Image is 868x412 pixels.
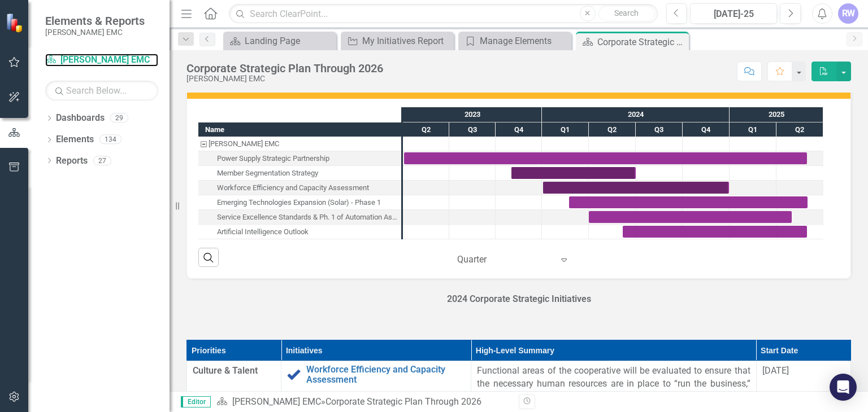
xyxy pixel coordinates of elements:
a: Dashboards [56,112,105,125]
div: Service Excellence Standards & Ph. 1 of Automation Assessment [198,210,401,225]
span: Search [614,8,639,17]
span: 2024 Corporate Strategic Initiatives [447,293,591,304]
div: 2025 [730,107,823,122]
div: Task: Start date: 2023-11-01 End date: 2024-06-30 [511,167,636,179]
div: Q3 [449,122,496,137]
div: Task: Start date: 2024-04-01 End date: 2025-04-30 [589,211,792,223]
div: Corporate Strategic Plan Through 2026 [186,62,383,74]
a: [PERSON_NAME] EMC [45,54,158,67]
div: [PERSON_NAME] EMC [209,137,279,151]
div: Task: Start date: 2024-02-22 End date: 2025-05-31 [198,195,401,210]
div: Task: Start date: 2023-04-03 End date: 2025-05-30 [404,152,807,164]
div: Task: Start date: 2024-06-05 End date: 2025-05-30 [623,226,807,238]
div: Jackson EMC [198,137,401,151]
div: 29 [110,113,128,123]
div: 134 [99,135,121,144]
div: Q2 [589,122,636,137]
div: Member Segmentation Strategy [217,166,318,181]
div: Power Supply Strategic Partnership [198,151,401,166]
div: Task: Start date: 2024-06-05 End date: 2025-05-30 [198,225,401,239]
a: Workforce Efficiency and Capacity Assessment [306,365,465,384]
div: [DATE]-25 [694,7,773,21]
div: Q2 [403,122,449,137]
div: 27 [93,156,111,165]
div: Manage Elements [480,34,568,48]
div: Q4 [496,122,542,137]
div: Service Excellence Standards & Ph. 1 of Automation Assessment [217,210,398,225]
div: Emerging Technologies Expansion (Solar) - Phase 1 [198,195,401,210]
a: Reports [56,155,88,168]
div: My Initiatives Report [362,34,451,48]
div: Artificial Intelligence Outlook [198,225,401,239]
a: [PERSON_NAME] EMC [232,396,321,407]
div: [PERSON_NAME] EMC [186,74,383,83]
span: [DATE] [762,365,789,376]
div: Corporate Strategic Plan Through 2026 [597,35,686,49]
span: Editor [181,396,211,407]
div: Q1 [730,122,776,137]
div: 2024 [542,107,730,122]
a: Elements [56,133,94,146]
a: Landing Page [226,34,333,48]
div: Emerging Technologies Expansion (Solar) - Phase 1 [217,195,381,210]
small: [PERSON_NAME] EMC [45,28,145,37]
div: Task: Start date: 2024-01-03 End date: 2024-12-31 [543,182,729,194]
button: RW [838,3,858,24]
div: Task: Start date: 2024-01-03 End date: 2024-12-31 [198,181,401,195]
div: Workforce Efficiency and Capacity Assessment [198,181,401,195]
input: Search ClearPoint... [229,4,657,24]
div: Q1 [542,122,589,137]
div: Artificial Intelligence Outlook [217,225,309,239]
div: Task: Start date: 2024-04-01 End date: 2025-04-30 [198,210,401,225]
div: Q4 [683,122,730,137]
div: 2023 [403,107,542,122]
a: Manage Elements [461,34,568,48]
div: Open Intercom Messenger [830,374,857,401]
span: Culture & Talent [193,365,275,378]
input: Search Below... [45,81,158,100]
div: Q2 [776,122,823,137]
div: Task: Jackson EMC Start date: 2023-04-03 End date: 2023-04-04 [198,137,401,151]
img: Complete [287,368,301,382]
div: » [216,396,510,409]
div: Corporate Strategic Plan Through 2026 [325,396,481,407]
div: Q3 [636,122,683,137]
div: Workforce Efficiency and Capacity Assessment [217,181,369,195]
div: Task: Start date: 2024-02-22 End date: 2025-05-31 [569,196,808,208]
a: My Initiatives Report [344,34,451,48]
button: [DATE]-25 [690,3,777,24]
div: Member Segmentation Strategy [198,166,401,181]
div: Task: Start date: 2023-04-03 End date: 2025-05-30 [198,151,401,166]
img: ClearPoint Strategy [6,12,25,32]
div: Power Supply Strategic Partnership [217,151,329,166]
div: Landing Page [245,34,333,48]
div: Name [198,122,401,137]
div: Task: Start date: 2023-11-01 End date: 2024-06-30 [198,166,401,181]
span: Elements & Reports [45,14,145,28]
button: Search [598,6,655,21]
